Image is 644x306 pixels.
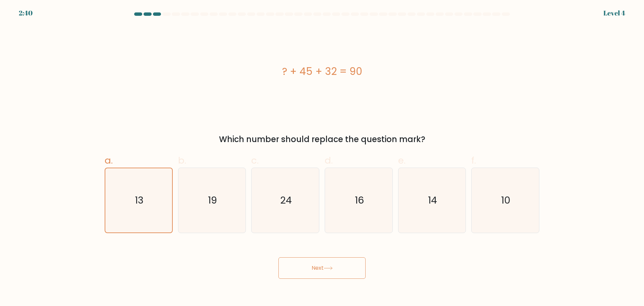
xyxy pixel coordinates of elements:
span: a. [105,154,113,167]
span: b. [178,154,186,167]
text: 19 [208,193,217,207]
div: ? + 45 + 32 = 90 [105,64,539,79]
text: 16 [355,193,364,207]
text: 24 [280,193,292,207]
span: e. [398,154,406,167]
text: 14 [428,193,437,207]
text: 10 [501,193,511,207]
span: d. [325,154,333,167]
div: Which number should replace the question mark? [109,133,535,145]
span: f. [471,154,476,167]
span: c. [251,154,259,167]
div: Level 4 [603,8,625,18]
div: 2:40 [19,8,33,18]
text: 13 [135,193,144,207]
button: Next [278,257,366,279]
